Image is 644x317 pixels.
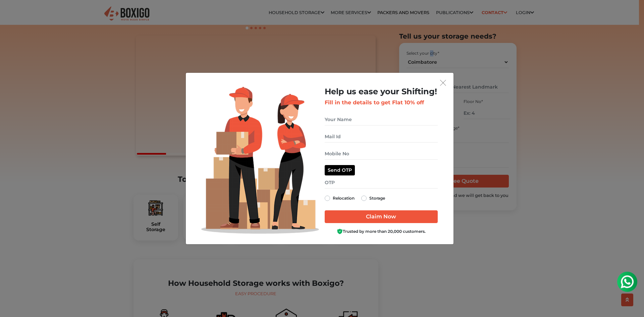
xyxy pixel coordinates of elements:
img: Boxigo Customer Shield [337,228,343,234]
img: exit [440,80,446,86]
input: Claim Now [325,210,438,223]
img: Lead Welcome Image [201,87,319,234]
input: OTP [325,177,438,189]
input: Your Name [325,114,438,125]
h3: Fill in the details to get Flat 10% off [325,99,438,106]
input: Mobile No [325,148,438,160]
img: whatsapp-icon.svg [7,7,20,20]
div: Trusted by more than 20,000 customers. [325,228,438,235]
label: Relocation [333,194,355,202]
h2: Help us ease your Shifting! [325,87,438,97]
input: Mail Id [325,131,438,143]
button: Send OTP [325,165,355,175]
label: Storage [369,194,385,202]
